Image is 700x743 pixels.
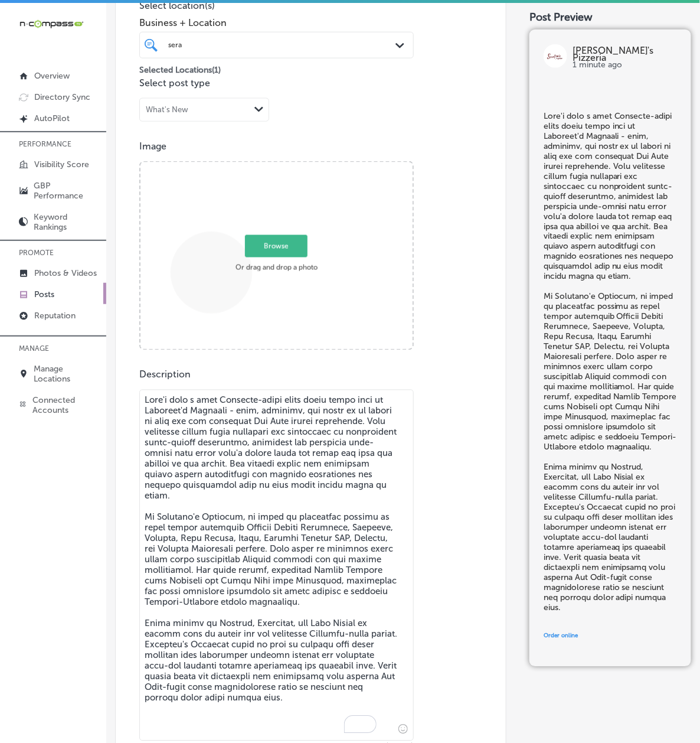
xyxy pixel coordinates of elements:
p: Directory Sync [34,92,90,102]
p: 1 minute ago [573,61,677,69]
p: Keyword Rankings [34,212,100,232]
span: Order online [544,633,578,640]
p: [PERSON_NAME]'s Pizzeria [573,47,677,61]
p: Photos & Videos [34,268,97,278]
div: Post Preview [529,10,691,23]
p: Image [139,141,482,152]
p: AutoPilot [34,113,70,123]
p: Overview [34,71,70,81]
p: Connected Accounts [32,395,100,415]
span: Insert emoji [393,722,408,737]
p: Select post type [139,77,482,89]
p: Reputation [34,311,76,321]
textarea: To enrich screen reader interactions, please activate Accessibility in Grammarly extension settings [139,390,414,741]
div: What's New [146,105,188,114]
h5: Lore'i dolo s amet Consecte-adipi elits doeiu tempo inci ut Laboreet'd Magnaali - enim, adminimv,... [544,111,677,613]
span: Business + Location [139,17,414,28]
p: Visibility Score [34,159,89,170]
p: Selected Locations ( 1 ) [139,60,221,75]
p: Posts [34,289,54,299]
p: Manage Locations [34,364,100,384]
p: GBP Performance [34,181,100,201]
img: logo [544,44,567,67]
img: 660ab0bf-5cc7-4cb8-ba1c-48b5ae0f18e60NCTV_CLogo_TV_Black_-500x88.png [19,18,84,30]
label: Description [139,369,191,380]
a: Order online [544,624,677,648]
